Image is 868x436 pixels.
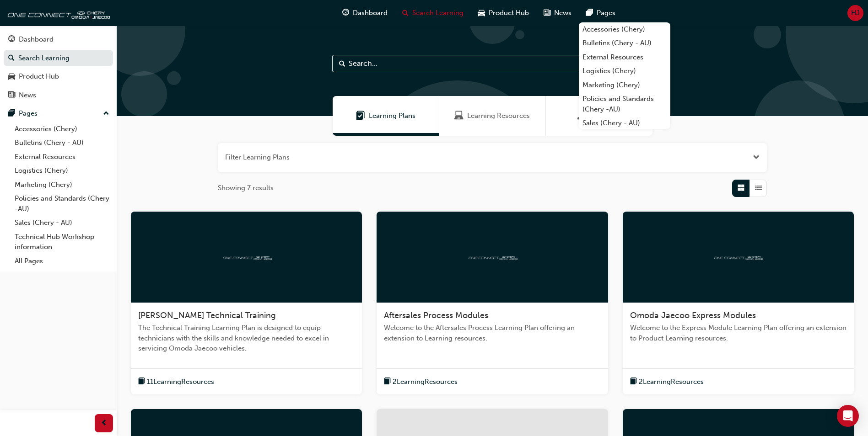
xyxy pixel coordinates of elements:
[11,230,113,254] a: Technical Hub Workshop information
[384,376,391,388] span: book-icon
[755,183,762,193] span: List
[412,8,464,18] span: Search Learning
[489,8,529,18] span: Product Hub
[579,22,670,37] a: Accessories (Chery)
[138,323,355,354] span: The Technical Training Learning Plan is designed to equip technicians with the skills and knowled...
[478,7,485,19] span: car-icon
[131,212,362,395] a: oneconnect[PERSON_NAME] Technical TrainingThe Technical Training Learning Plan is designed to equ...
[837,405,859,427] div: Open Intercom Messenger
[11,216,113,230] a: Sales (Chery - AU)
[11,178,113,192] a: Marketing (Chery)
[8,110,15,118] span: pages-icon
[579,116,670,130] a: Sales (Chery - AU)
[138,376,145,388] span: book-icon
[4,105,113,122] button: Pages
[4,50,113,67] a: Search Learning
[342,7,349,19] span: guage-icon
[586,7,593,19] span: pages-icon
[8,36,15,44] span: guage-icon
[467,111,530,121] span: Learning Resources
[8,54,15,63] span: search-icon
[11,150,113,164] a: External Resources
[138,376,214,388] button: book-icon11LearningResources
[630,323,846,343] span: Welcome to the Express Module Learning Plan offering an extension to Product Learning resources.
[439,96,546,136] a: Learning ResourcesLearning Resources
[4,87,113,104] a: News
[19,34,54,45] div: Dashboard
[471,4,536,22] a: car-iconProduct Hub
[11,122,113,136] a: Accessories (Chery)
[536,4,579,22] a: news-iconNews
[19,90,36,101] div: News
[630,310,756,320] span: Omoda Jaecoo Express Modules
[623,212,854,395] a: oneconnectOmoda Jaecoo Express ModulesWelcome to the Express Module Learning Plan offering an ext...
[402,7,409,19] span: search-icon
[544,7,550,19] span: news-icon
[546,96,652,136] a: SessionsSessions
[579,36,670,50] a: Bulletins (Chery - AU)
[356,111,365,121] span: Learning Plans
[218,183,274,193] span: Showing 7 results
[5,4,110,22] img: oneconnect
[221,252,272,261] img: oneconnect
[579,64,670,78] a: Logistics (Chery)
[4,68,113,85] a: Product Hub
[8,73,15,81] span: car-icon
[467,252,518,261] img: oneconnect
[333,96,439,136] a: Learning PlansLearning Plans
[101,418,108,429] span: prev-icon
[332,55,652,72] input: Search...
[4,29,113,105] button: DashboardSearch LearningProduct HubNews
[19,71,59,82] div: Product Hub
[454,111,464,121] span: Learning Resources
[738,183,744,193] span: Grid
[4,31,113,48] a: Dashboard
[384,376,458,388] button: book-icon2LearningResources
[138,310,276,320] span: [PERSON_NAME] Technical Training
[11,136,113,150] a: Bulletins (Chery - AU)
[713,252,763,261] img: oneconnect
[579,78,670,92] a: Marketing (Chery)
[639,377,704,387] span: 2 Learning Resources
[395,4,471,22] a: search-iconSearch Learning
[335,4,395,22] a: guage-iconDashboard
[353,8,388,18] span: Dashboard
[393,377,458,387] span: 2 Learning Resources
[147,377,214,387] span: 11 Learning Resources
[753,152,760,163] button: Open the filter
[630,376,704,388] button: book-icon2LearningResources
[597,8,615,18] span: Pages
[11,164,113,178] a: Logistics (Chery)
[554,8,571,18] span: News
[11,191,113,216] a: Policies and Standards (Chery -AU)
[369,111,415,121] span: Learning Plans
[103,108,109,120] span: up-icon
[579,4,623,22] a: pages-iconPages
[384,323,600,343] span: Welcome to the Aftersales Process Learning Plan offering an extension to Learning resources.
[579,50,670,64] a: External Resources
[579,92,670,116] a: Policies and Standards (Chery -AU)
[11,254,113,268] a: All Pages
[630,376,637,388] span: book-icon
[339,58,345,69] span: Search
[851,8,860,18] span: HJ
[8,91,15,100] span: news-icon
[377,212,608,395] a: oneconnectAftersales Process ModulesWelcome to the Aftersales Process Learning Plan offering an e...
[384,310,488,320] span: Aftersales Process Modules
[847,5,863,21] button: HJ
[19,108,38,119] div: Pages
